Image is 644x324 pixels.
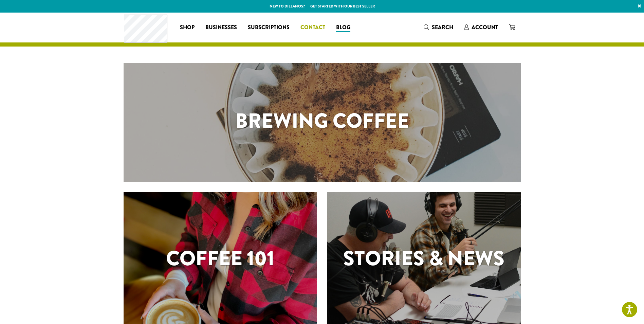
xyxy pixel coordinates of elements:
span: Blog [336,23,350,32]
a: Get started with our best seller [310,3,375,9]
h1: Coffee 101 [124,243,317,274]
a: Search [418,22,459,33]
a: Shop [174,22,200,33]
span: Shop [180,23,195,32]
span: Search [432,23,453,31]
span: Contact [300,23,325,32]
span: Account [472,23,498,31]
h1: Brewing Coffee [124,106,521,136]
span: Businesses [205,23,237,32]
a: Brewing Coffee [124,63,521,182]
h1: Stories & News [327,243,521,274]
span: Subscriptions [248,23,290,32]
